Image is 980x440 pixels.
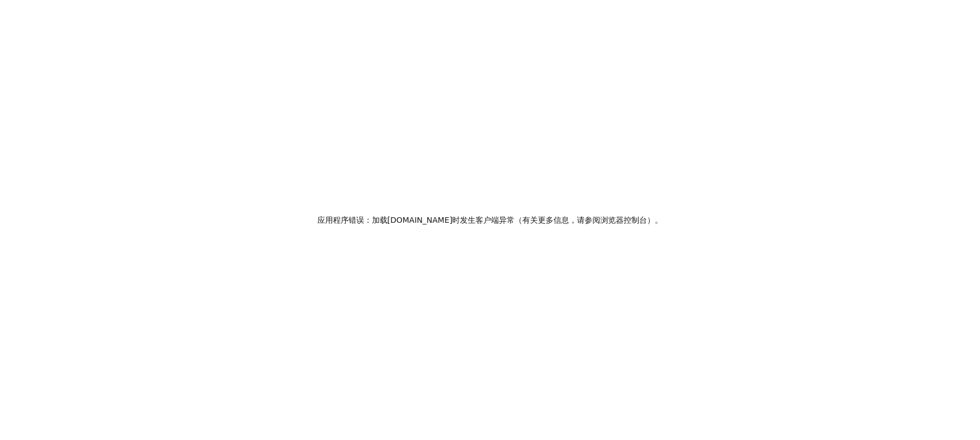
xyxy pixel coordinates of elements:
font: 时发生 [452,216,476,224]
font: 浏览器控制台）。 [600,216,663,224]
font: [DOMAIN_NAME] [388,216,453,224]
font: （ [514,216,522,224]
font: 应用程序错误：加载 [317,216,388,224]
font: 客户端异常 [476,216,514,224]
font: 有关更多信息，请参阅 [522,216,600,224]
